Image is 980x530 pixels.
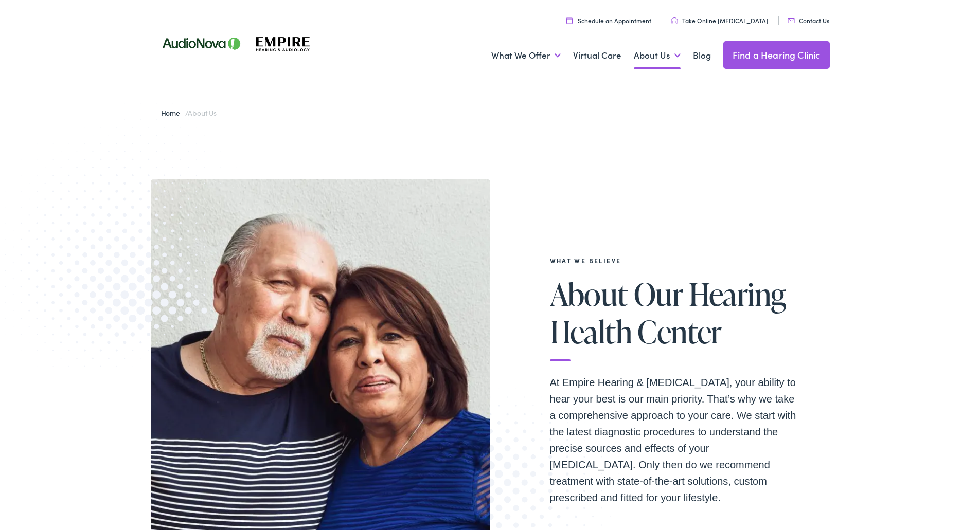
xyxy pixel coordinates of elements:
[671,17,678,24] img: utility icon
[693,36,711,75] a: Blog
[566,17,573,24] img: utility icon
[491,36,561,75] a: What We Offer
[788,18,795,23] img: utility icon
[566,16,651,25] a: Schedule an Appointment
[634,36,681,75] a: About Us
[550,374,797,506] p: At Empire Hearing & [MEDICAL_DATA], your ability to hear your best is our main priority. That’s w...
[550,277,628,311] span: About
[634,277,683,311] span: Our
[550,257,797,264] h2: What We Believe
[550,315,632,349] span: Health
[723,41,830,69] a: Find a Hearing Clinic
[671,16,768,25] a: Take Online [MEDICAL_DATA]
[689,277,786,311] span: Hearing
[788,16,829,25] a: Contact Us
[573,36,621,75] a: Virtual Care
[637,315,721,349] span: Center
